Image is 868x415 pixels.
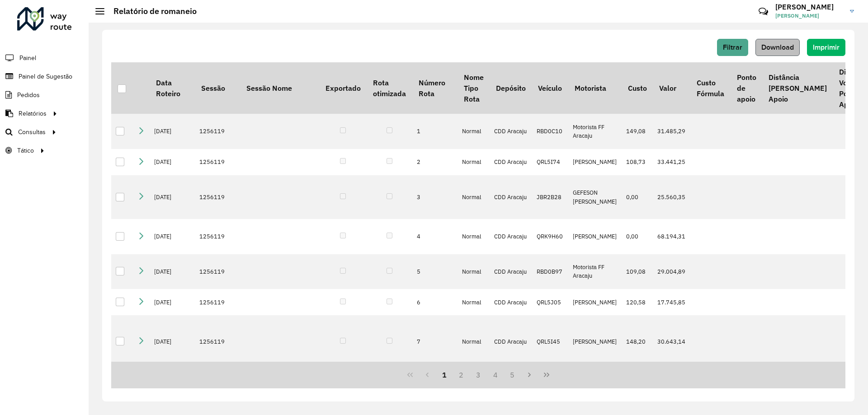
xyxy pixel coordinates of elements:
[490,62,532,114] th: Depósito
[18,127,46,137] span: Consultas
[436,366,453,383] button: 1
[195,149,240,175] td: 1256119
[532,254,568,289] td: RBD0B97
[458,175,490,219] td: Normal
[19,53,36,63] span: Painel
[490,289,532,315] td: CDD Aracaju
[532,149,568,175] td: QRL5I74
[150,62,195,114] th: Data Roteiro
[622,219,653,254] td: 0,00
[458,289,490,315] td: Normal
[532,114,568,149] td: RBD0C10
[195,62,240,114] th: Sessão
[150,315,195,368] td: [DATE]
[412,175,458,219] td: 3
[195,114,240,149] td: 1256119
[717,39,748,56] button: Filtrar
[723,43,742,51] span: Filtrar
[19,109,47,118] span: Relatórios
[755,39,800,56] button: Download
[150,289,195,315] td: [DATE]
[412,149,458,175] td: 2
[490,175,532,219] td: CDD Aracaju
[568,219,622,254] td: [PERSON_NAME]
[761,43,794,51] span: Download
[19,72,72,81] span: Painel de Sugestão
[470,366,487,383] button: 3
[622,315,653,368] td: 148,20
[195,175,240,219] td: 1256119
[412,219,458,254] td: 4
[568,254,622,289] td: Motorista FF Aracaju
[367,62,412,114] th: Rota otimizada
[17,90,40,100] span: Pedidos
[504,366,521,383] button: 5
[458,315,490,368] td: Normal
[412,254,458,289] td: 5
[653,175,690,219] td: 25.560,35
[622,62,653,114] th: Custo
[412,62,458,114] th: Número Rota
[150,254,195,289] td: [DATE]
[775,3,843,11] h3: [PERSON_NAME]
[622,149,653,175] td: 108,73
[490,315,532,368] td: CDD Aracaju
[690,62,730,114] th: Custo Fórmula
[150,114,195,149] td: [DATE]
[412,114,458,149] td: 1
[653,219,690,254] td: 68.194,31
[490,254,532,289] td: CDD Aracaju
[195,254,240,289] td: 1256119
[458,149,490,175] td: Normal
[458,62,490,114] th: Nome Tipo Rota
[731,62,762,114] th: Ponto de apoio
[538,366,555,383] button: Last Page
[487,366,504,383] button: 4
[622,254,653,289] td: 109,08
[568,289,622,315] td: [PERSON_NAME]
[453,366,470,383] button: 2
[813,43,840,51] span: Imprimir
[458,254,490,289] td: Normal
[622,289,653,315] td: 120,58
[458,219,490,254] td: Normal
[490,149,532,175] td: CDD Aracaju
[653,149,690,175] td: 33.441,25
[150,219,195,254] td: [DATE]
[319,62,367,114] th: Exportado
[653,114,690,149] td: 31.485,29
[532,219,568,254] td: QRK9H60
[104,6,197,16] h2: Relatório de romaneio
[762,62,833,114] th: Distância [PERSON_NAME] Apoio
[412,315,458,368] td: 7
[17,146,34,155] span: Tático
[532,315,568,368] td: QRL5I45
[622,175,653,219] td: 0,00
[532,175,568,219] td: JBR2B28
[532,289,568,315] td: QRL5J05
[754,2,773,21] a: Contato Rápido
[490,114,532,149] td: CDD Aracaju
[653,254,690,289] td: 29.004,89
[150,149,195,175] td: [DATE]
[653,62,690,114] th: Valor
[412,289,458,315] td: 6
[490,219,532,254] td: CDD Aracaju
[521,366,538,383] button: Next Page
[568,62,622,114] th: Motorista
[568,149,622,175] td: [PERSON_NAME]
[653,289,690,315] td: 17.745,85
[568,315,622,368] td: [PERSON_NAME]
[195,315,240,368] td: 1256119
[240,62,319,114] th: Sessão Nome
[458,114,490,149] td: Normal
[532,62,568,114] th: Veículo
[653,315,690,368] td: 30.643,14
[195,219,240,254] td: 1256119
[622,114,653,149] td: 149,08
[568,175,622,219] td: GEFESON [PERSON_NAME]
[150,175,195,219] td: [DATE]
[775,12,843,20] span: [PERSON_NAME]
[195,289,240,315] td: 1256119
[568,114,622,149] td: Motorista FF Aracaju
